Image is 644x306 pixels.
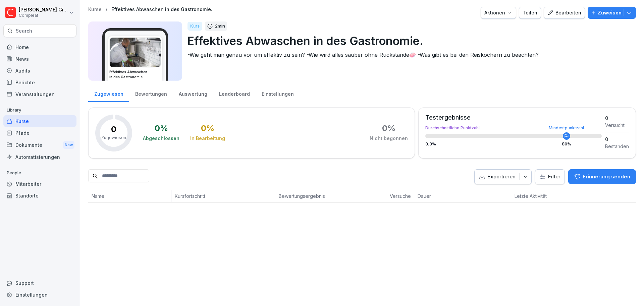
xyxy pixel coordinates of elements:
div: New [63,141,74,149]
div: 0 % [201,124,214,132]
div: Durchschnittliche Punktzahl [425,126,602,130]
a: Auswertung [173,85,213,102]
a: Einstellungen [3,289,76,301]
div: 0 [605,115,629,122]
div: Bestanden [605,143,629,150]
a: Zugewiesen [88,85,129,102]
div: Teilen [523,9,537,16]
a: Bewertungen [129,85,173,102]
p: Bewertungsergebnis [279,192,383,200]
button: Bearbeiten [544,7,585,19]
a: Pfade [3,127,76,139]
a: Standorte [3,190,76,202]
div: Nicht begonnen [370,135,408,142]
p: 0 [111,125,116,133]
button: Filter [535,170,565,184]
div: Kurs [187,22,202,31]
div: Dokumente [3,139,76,151]
h3: Effektives Abwaschen in des Gastronomie. [109,70,161,80]
div: Versucht [605,122,629,129]
button: Teilen [519,7,541,19]
p: Search [16,28,32,34]
p: Name [92,192,168,200]
button: Erinnerung senden [568,169,636,184]
div: Support [3,277,76,289]
p: Versuche [390,192,411,200]
p: / [106,7,107,12]
div: 0 % [382,124,395,132]
a: Kurse [88,7,102,12]
p: Library [3,105,76,116]
a: Automatisierungen [3,151,76,163]
button: Exportieren [474,169,532,184]
p: Exportieren [487,173,516,181]
p: Erinnerung senden [583,173,630,180]
p: Compleat [19,13,68,18]
p: Kursfortschritt [175,192,272,200]
a: Leaderboard [213,85,256,102]
p: [PERSON_NAME] Gimpel [19,7,68,13]
a: Einstellungen [256,85,300,102]
div: 80 % [562,142,571,146]
a: DokumenteNew [3,139,76,151]
div: Testergebnisse [425,115,602,121]
a: News [3,53,76,65]
div: Abgeschlossen [143,135,179,142]
div: Aktionen [484,9,513,16]
p: -Wie geht man genau vor um effektiv zu sein? -Wie wird alles sauber ohne Rückstände🧼 -Was gibt es... [187,51,631,59]
button: Aktionen [481,7,516,19]
p: Zugewiesen [101,135,126,141]
div: 0 % [155,124,168,132]
p: Zuweisen [598,9,622,16]
div: 0 [605,136,629,143]
button: Zuweisen [588,7,636,19]
div: In Bearbeitung [190,135,225,142]
a: Veranstaltungen [3,88,76,100]
p: Dauer [418,192,445,200]
img: yil07yidm587r6oj5gwtndu1.png [110,38,161,67]
a: Kurse [3,115,76,127]
div: Filter [539,173,560,180]
a: Berichte [3,77,76,88]
div: Mindestpunktzahl [549,126,584,130]
p: 2 min [215,23,225,30]
p: Effektives Abwaschen in des Gastronomie. [187,32,631,49]
div: Bearbeiten [547,9,581,16]
p: People [3,168,76,178]
a: Mitarbeiter [3,178,76,190]
a: Home [3,41,76,53]
p: Letzte Aktivität [515,192,560,200]
div: 0.0 % [425,142,602,146]
a: Effektives Abwaschen in des Gastronomie. [111,7,212,12]
a: Audits [3,65,76,77]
